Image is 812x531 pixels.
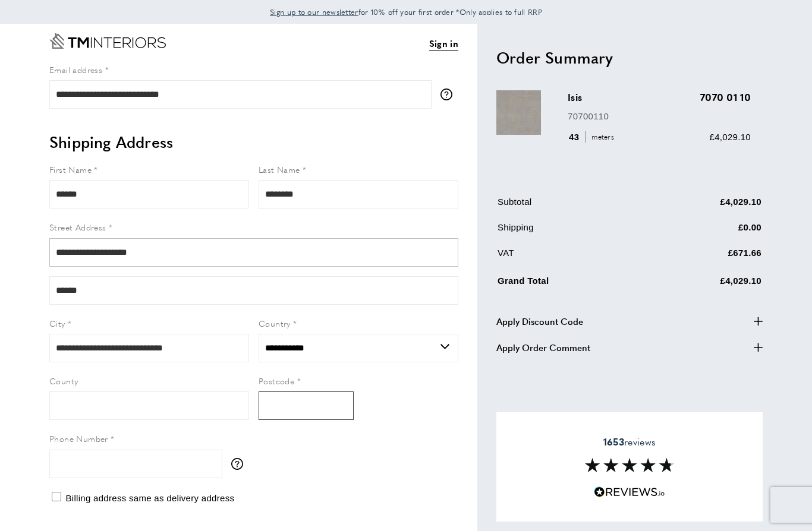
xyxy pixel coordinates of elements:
span: Email address [49,64,102,75]
span: Postcode [259,375,294,387]
div: 43 [568,130,618,144]
span: City [49,317,65,329]
span: First Name [49,163,92,175]
td: £4,029.10 [644,271,761,297]
td: £0.00 [644,220,761,244]
img: Reviews.io 5 stars [594,486,665,498]
p: 70700110 [568,109,751,124]
img: Reviews section [585,458,674,472]
span: for 10% off your first order *Only applies to full RRP [270,7,542,17]
td: Grand Total [498,271,643,297]
td: VAT [498,246,643,269]
span: £4,029.10 [710,132,751,142]
span: Apply Discount Code [496,314,583,328]
button: More information [231,458,249,470]
span: Phone Number [49,432,108,444]
td: £4,029.10 [644,195,761,218]
input: Billing address same as delivery address [52,492,61,501]
span: Sign up to our newsletter [270,7,358,17]
td: Subtotal [498,195,643,218]
td: £671.66 [644,246,761,269]
h2: Order Summary [496,47,763,68]
a: Sign in [429,36,458,51]
button: More information [440,88,458,100]
td: Shipping [498,220,643,244]
a: Go to Home page [49,33,166,49]
span: Apply Order Comment [496,340,590,355]
span: Country [259,317,291,329]
a: Sign up to our newsletter [270,6,358,18]
span: reviews [603,436,656,448]
span: Billing address same as delivery address [65,493,234,503]
span: meters [585,131,617,143]
h3: Isis [568,90,751,104]
strong: 1653 [603,435,624,448]
span: County [49,375,78,387]
h2: Shipping Address [49,131,458,153]
a: 7070 01 10 [700,90,751,104]
img: Isis 7070 01 10 [496,90,541,135]
span: Street Address [49,221,106,233]
span: Last Name [259,163,300,175]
